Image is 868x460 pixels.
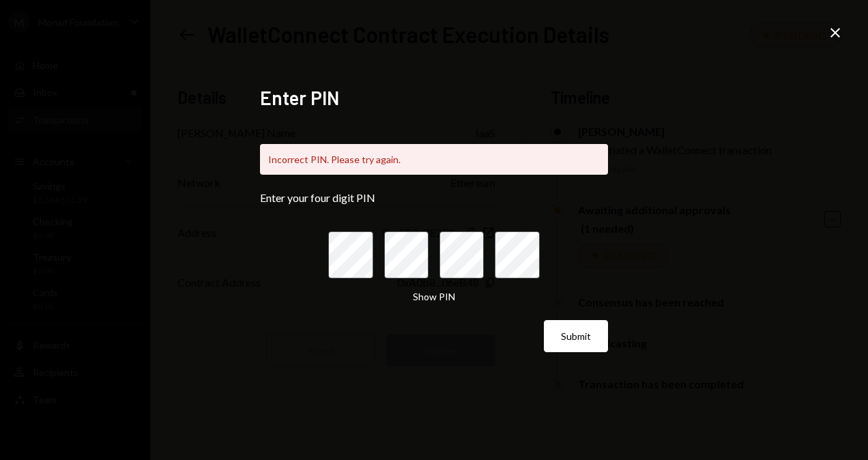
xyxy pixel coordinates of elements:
input: pin code 4 of 4 [495,231,539,278]
h2: Enter PIN [260,85,608,111]
input: pin code 3 of 4 [439,231,484,278]
input: pin code 2 of 4 [384,231,429,278]
button: Submit [544,320,608,352]
button: Show PIN [413,291,455,304]
div: Enter your four digit PIN [260,191,608,204]
div: Incorrect PIN. Please try again. [260,144,608,175]
input: pin code 1 of 4 [328,231,373,278]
